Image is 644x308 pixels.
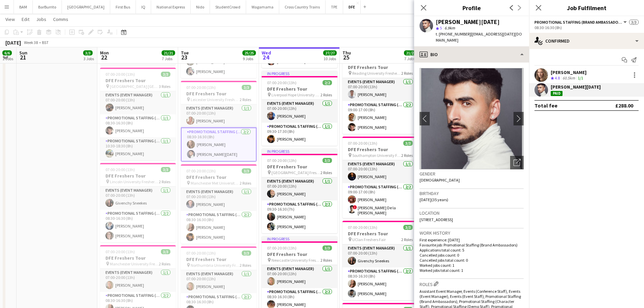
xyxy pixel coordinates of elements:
[353,205,357,209] span: !
[404,56,417,61] div: 7 Jobs
[341,53,351,61] span: 25
[5,39,21,46] div: [DATE]
[19,15,32,24] a: Edit
[162,56,175,61] div: 7 Jobs
[342,267,418,300] app-card-role: Promotional Staffing (Brand Ambassadors)2/208:30-16:30 (8h)[PERSON_NAME][PERSON_NAME]
[159,261,170,266] span: 2 Roles
[342,183,418,218] app-card-role: Promotional Staffing (Brand Ambassadors)2/209:00-17:00 (8h)[PERSON_NAME]![PERSON_NAME] De la [PER...
[342,221,418,300] app-job-card: 07:00-20:00 (13h)3/3DFE Freshers Tour UClan Freshers Fair2 RolesEvents (Event Manager)1/107:00-20...
[403,225,413,230] span: 3/3
[191,181,240,186] span: Manchester Met University Freshers Fair
[19,50,27,56] span: Sun
[110,84,159,89] span: [GEOGRAPHIC_DATA] [GEOGRAPHIC_DATA] Freshers Fair
[161,72,170,77] span: 3/3
[342,64,418,70] h3: DFE Freshers Tour
[352,153,401,158] span: Southampton University Freshers Fair
[629,20,639,25] span: 3/3
[53,16,68,22] span: Comms
[420,242,524,247] p: Favourite job: Promotional Staffing (Brand Ambassadors)
[320,170,332,175] span: 2 Roles
[33,0,62,14] button: BarBurrito
[2,50,12,55] span: 6/6
[100,137,176,160] app-card-role: Promotional Staffing (Brand Ambassadors)1/110:30-18:30 (8h)[PERSON_NAME]
[191,97,240,102] span: Leicester University Freshers Fair
[159,84,170,89] span: 3 Roles
[105,167,135,172] span: 07:00-20:00 (13h)
[191,0,210,14] button: Nido
[267,245,296,251] span: 07:00-20:00 (13h)
[420,263,524,268] p: Worked jobs count: 1
[262,236,337,241] div: In progress
[342,231,418,237] h3: DFE Freshers Tour
[262,251,337,257] h3: DFE Freshers Tour
[181,270,257,293] app-card-role: Events (Event Manager)1/107:00-20:00 (13h)[PERSON_NAME]
[181,256,257,262] h3: DFE Freshers Tour
[262,164,337,170] h3: DFE Freshers Tour
[100,173,176,179] h3: DFE Freshers Tour
[267,158,296,163] span: 07:00-20:00 (13h)
[100,210,176,242] app-card-role: Promotional Staffing (Brand Ambassadors)2/208:30-16:30 (8h)[PERSON_NAME][PERSON_NAME]
[100,255,176,261] h3: DFE Freshers Tour
[100,163,176,242] app-job-card: 07:00-20:00 (13h)3/3DFE Freshers Tour Lincoln University Freshers Fair2 RolesEvents (Event Manage...
[262,71,337,76] div: In progress
[551,69,587,75] div: [PERSON_NAME]
[18,53,27,61] span: 21
[242,251,251,256] span: 3/3
[181,164,257,244] div: 07:00-20:00 (13h)3/3DFE Freshers Tour Manchester Met University Freshers Fair2 RolesEvents (Event...
[100,77,176,84] h3: DFE Freshers Tour
[99,53,109,61] span: 22
[262,265,337,288] app-card-role: Events (Event Manager)1/107:00-20:00 (13h)[PERSON_NAME]
[262,71,337,146] app-job-card: In progress07:00-20:00 (13h)2/2DFE Freshers Tour Liverpool Hope University Freshers Fair2 RolesEv...
[261,53,271,61] span: 24
[181,81,257,162] app-job-card: 07:00-20:00 (13h)3/3DFE Freshers Tour Leicester University Freshers Fair2 RolesEvents (Event Mana...
[323,50,337,55] span: 27/27
[240,181,251,186] span: 2 Roles
[414,46,529,63] div: Bio
[242,50,256,55] span: 25/25
[100,187,176,210] app-card-role: Events (Event Manager)1/107:00-20:00 (13h)Givenchy Sneekes
[529,3,644,12] h3: Job Fulfilment
[262,148,337,233] div: In progress07:00-20:00 (13h)3/3DFE Freshers Tour [GEOGRAPHIC_DATA] Freshers Fair2 RolesEvents (Ev...
[151,0,191,14] button: National Express
[42,40,49,45] div: BST
[420,237,524,242] p: First experience: [DATE]
[22,40,39,45] span: Week 38
[100,114,176,137] app-card-role: Promotional Staffing (Brand Ambassadors)1/108:30-16:30 (8h)[PERSON_NAME]
[404,50,418,55] span: 21/21
[534,20,628,25] button: Promotional Staffing (Brand Ambassadors)
[342,78,418,101] app-card-role: Events (Event Manager)1/107:00-20:00 (13h)[PERSON_NAME]
[14,0,33,14] button: BAM
[323,80,332,85] span: 2/2
[342,54,418,134] app-job-card: 07:00-20:00 (13h)3/3DFE Freshers Tour Reading University Freshers Fair2 RolesEvents (Event Manage...
[271,92,320,97] span: Liverpool Hope University Freshers Fair
[578,75,583,80] app-skills-label: 1/1
[420,258,524,263] p: Cancelled jobs total count: 0
[181,104,257,127] app-card-role: Events (Event Manager)1/107:00-20:00 (13h)[PERSON_NAME]
[191,263,240,268] span: Northumbria University Freshers Fair
[420,190,524,196] h3: Birthday
[110,261,159,266] span: Manchester University Freshers Fair
[181,50,189,56] span: Tue
[159,179,170,184] span: 2 Roles
[181,91,257,97] h3: DFE Freshers Tour
[342,50,351,56] span: Thu
[342,244,418,267] app-card-role: Events (Event Manager)1/107:00-20:00 (13h)Givenchy Sneekes
[242,168,251,173] span: 3/3
[401,237,413,242] span: 2 Roles
[534,102,557,109] div: Total fee
[33,15,49,24] a: Jobs
[420,280,524,287] h3: Roles
[324,56,336,61] div: 10 Jobs
[100,91,176,114] app-card-role: Events (Event Manager)1/107:00-20:00 (13h)[PERSON_NAME]
[83,50,93,55] span: 3/3
[510,156,524,169] div: Open photos pop-in
[420,210,524,216] h3: Location
[326,0,343,14] button: TPE
[320,258,332,263] span: 2 Roles
[271,170,320,175] span: [GEOGRAPHIC_DATA] Freshers Fair
[342,137,418,218] app-job-card: 07:00-20:00 (13h)3/3DFE Freshers Tour Southampton University Freshers Fair2 RolesEvents (Event Ma...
